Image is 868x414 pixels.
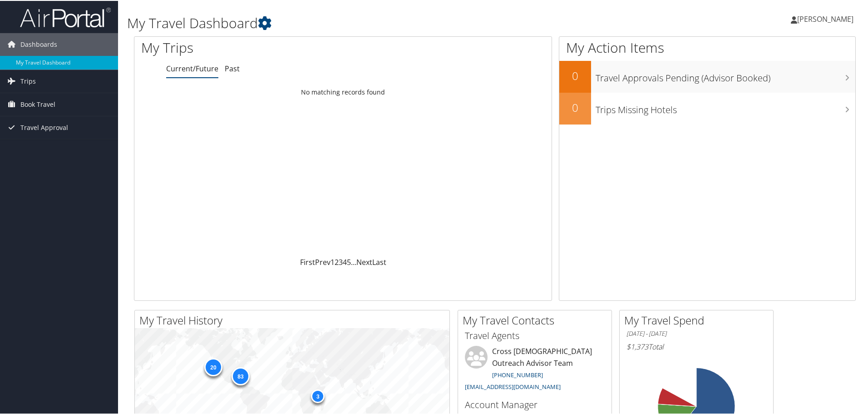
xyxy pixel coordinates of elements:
[372,256,386,266] a: Last
[596,66,855,84] h3: Travel Approvals Pending (Advisor Booked)
[141,37,371,56] h1: My Trips
[339,256,343,266] a: 3
[351,256,356,266] span: …
[596,98,855,115] h3: Trips Missing Hotels
[20,6,111,27] img: airportal-logo.png
[624,312,773,327] h2: My Travel Spend
[20,32,57,55] span: Dashboards
[232,366,250,384] div: 83
[797,13,853,23] span: [PERSON_NAME]
[559,37,855,56] h1: My Action Items
[465,329,605,341] h3: Travel Agents
[20,115,68,138] span: Travel Approval
[330,256,335,266] a: 1
[559,67,591,83] h2: 0
[311,389,325,402] div: 3
[626,329,766,337] h6: [DATE] - [DATE]
[315,256,330,266] a: Prev
[166,63,218,73] a: Current/Future
[465,382,561,390] a: [EMAIL_ADDRESS][DOMAIN_NAME]
[300,256,315,266] a: First
[134,83,552,100] td: No matching records found
[335,256,339,266] a: 2
[559,99,591,115] h2: 0
[626,341,766,351] h6: Total
[20,92,55,115] span: Book Travel
[139,312,449,327] h2: My Travel History
[559,92,855,124] a: 0Trips Missing Hotels
[460,345,609,394] li: Cross [DEMOGRAPHIC_DATA] Outreach Advisor Team
[356,256,372,266] a: Next
[225,63,240,73] a: Past
[204,357,222,375] div: 20
[463,312,612,327] h2: My Travel Contacts
[20,69,36,92] span: Trips
[127,13,617,32] h1: My Travel Dashboard
[465,398,605,410] h3: Account Manager
[626,341,648,351] span: $1,373
[347,256,351,266] a: 5
[791,5,863,32] a: [PERSON_NAME]
[492,370,543,378] a: [PHONE_NUMBER]
[343,256,347,266] a: 4
[559,60,855,92] a: 0Travel Approvals Pending (Advisor Booked)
